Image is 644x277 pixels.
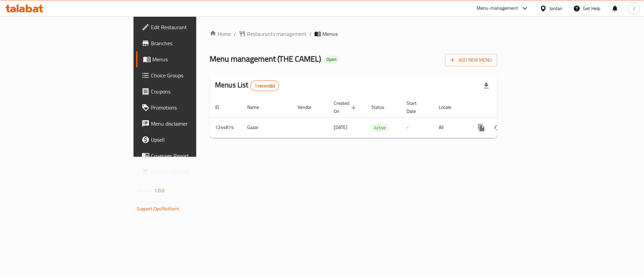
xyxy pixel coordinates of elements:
a: Grocery Checklist [136,164,241,180]
span: Start Date [407,99,425,115]
span: Menu disclaimer [151,120,236,128]
span: Restaurants management [247,30,307,38]
a: Menus [136,51,241,67]
a: Promotions [136,99,241,116]
a: Coupons [136,83,241,99]
span: Locale [439,103,460,111]
span: Active [371,124,388,132]
a: Choice Groups [136,67,241,83]
span: Choice Groups [151,71,236,79]
nav: breadcrumb [210,30,497,38]
button: Change Status [489,120,505,136]
th: Actions [468,97,543,118]
span: Menus [322,30,338,38]
div: Export file [478,78,494,94]
span: Menus [152,55,236,63]
td: - [401,117,433,138]
span: Created On [334,99,358,115]
span: Coverage Report [151,152,236,160]
span: Version: [137,186,153,195]
span: Edit Restaurant [151,23,236,31]
button: more [473,120,489,136]
span: Promotions [151,103,236,112]
span: Upsell [151,136,236,144]
a: Upsell [136,132,241,148]
a: Menu disclaimer [136,116,241,132]
a: Coverage Report [136,148,241,164]
table: enhanced table [210,97,543,138]
a: Support.OpsPlatform [137,204,179,213]
span: J [633,5,635,12]
li: / [309,30,312,38]
span: Branches [151,39,236,47]
a: Edit Restaurant [136,19,241,35]
span: Status [371,103,393,111]
a: Branches [136,35,241,51]
span: [DATE] [334,123,347,132]
span: 1 record(s) [251,83,279,89]
span: Name [247,103,268,111]
div: Jordan [549,5,562,12]
span: Vendor [298,103,320,111]
span: Open [324,57,339,62]
div: Total records count [250,80,279,91]
span: Grocery Checklist [151,168,236,176]
td: All [433,117,468,138]
a: Restaurants management [239,30,307,38]
button: Add New Menu [445,54,497,66]
span: Menu management ( THE CAMEL ) [210,51,321,66]
div: Active [371,124,388,132]
h2: Menus List [215,80,279,91]
span: ID [215,103,228,111]
div: Menu-management [477,4,518,12]
span: Coupons [151,87,236,95]
span: Add New Menu [450,56,492,64]
td: Gazar [242,117,292,138]
span: 1.0.0 [154,186,165,195]
span: Get support on: [137,198,168,206]
div: Open [324,56,339,64]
